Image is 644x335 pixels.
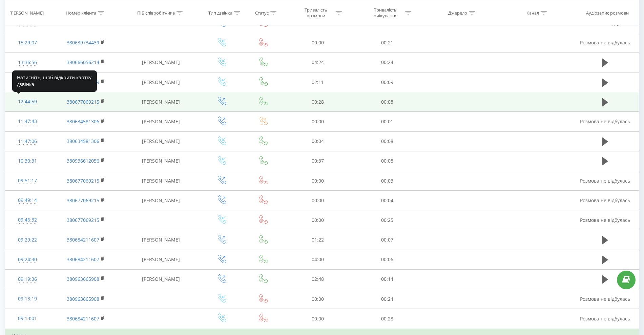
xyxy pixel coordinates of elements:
[352,33,422,53] td: 00:21
[352,171,422,191] td: 00:03
[122,151,200,171] td: [PERSON_NAME]
[283,112,352,131] td: 00:00
[352,53,422,72] td: 00:24
[283,92,352,112] td: 00:28
[12,292,43,306] div: 09:13:19
[208,10,232,16] div: Тип дзвінка
[122,191,200,210] td: [PERSON_NAME]
[298,7,334,19] div: Тривалість розмови
[122,230,200,250] td: [PERSON_NAME]
[67,256,99,263] a: 380684211607
[12,56,43,69] div: 13:36:56
[352,72,422,92] td: 00:09
[526,10,539,16] div: Канал
[352,309,422,329] td: 00:28
[12,70,97,92] div: Натисніть, щоб відкрити картку дзвінка
[67,59,99,65] a: 380666056214
[283,72,352,92] td: 02:11
[283,230,352,250] td: 01:22
[122,269,200,289] td: [PERSON_NAME]
[12,194,43,207] div: 09:49:14
[283,210,352,230] td: 00:00
[12,115,43,128] div: 11:47:43
[580,177,630,184] span: Розмова не відбулась
[352,92,422,112] td: 00:08
[67,158,99,164] a: 380936612056
[122,171,200,191] td: [PERSON_NAME]
[580,315,630,322] span: Розмова не відбулась
[12,95,43,108] div: 12:44:59
[283,191,352,210] td: 00:00
[67,99,99,105] a: 380677069215
[352,269,422,289] td: 00:14
[122,92,200,112] td: [PERSON_NAME]
[12,233,43,247] div: 09:29:22
[12,273,43,286] div: 09:19:36
[67,138,99,144] a: 380634581306
[122,131,200,151] td: [PERSON_NAME]
[67,236,99,243] a: 380684211607
[67,118,99,125] a: 380634581306
[448,10,467,16] div: Джерело
[283,53,352,72] td: 04:24
[586,10,629,16] div: Аудіозапис розмови
[12,36,43,49] div: 15:29:07
[66,10,96,16] div: Номер клієнта
[283,151,352,171] td: 00:37
[12,253,43,266] div: 09:24:30
[580,197,630,204] span: Розмова не відбулась
[67,276,99,282] a: 380963665908
[122,250,200,269] td: [PERSON_NAME]
[283,171,352,191] td: 00:00
[283,250,352,269] td: 04:00
[67,197,99,204] a: 380677069215
[12,154,43,168] div: 10:30:31
[137,10,175,16] div: ПІБ співробітника
[12,213,43,227] div: 09:46:32
[283,33,352,53] td: 00:00
[352,289,422,309] td: 00:24
[122,53,200,72] td: [PERSON_NAME]
[12,312,43,325] div: 09:13:01
[283,269,352,289] td: 02:48
[12,135,43,148] div: 11:47:06
[352,191,422,210] td: 00:04
[352,210,422,230] td: 00:25
[283,289,352,309] td: 00:00
[580,217,630,223] span: Розмова не відбулась
[283,309,352,329] td: 00:00
[9,10,44,16] div: [PERSON_NAME]
[352,112,422,131] td: 00:01
[367,7,403,19] div: Тривалість очікування
[580,296,630,302] span: Розмова не відбулась
[67,296,99,302] a: 380963665908
[283,131,352,151] td: 00:04
[352,151,422,171] td: 00:08
[352,250,422,269] td: 00:06
[352,230,422,250] td: 00:07
[67,39,99,46] a: 380639734439
[580,39,630,46] span: Розмова не відбулась
[67,177,99,184] a: 380677069215
[255,10,269,16] div: Статус
[12,174,43,187] div: 09:51:17
[67,315,99,322] a: 380684211607
[122,112,200,131] td: [PERSON_NAME]
[122,72,200,92] td: [PERSON_NAME]
[580,118,630,125] span: Розмова не відбулась
[352,131,422,151] td: 00:08
[67,217,99,223] a: 380677069215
